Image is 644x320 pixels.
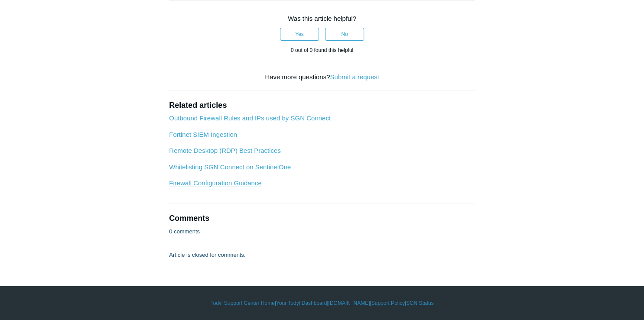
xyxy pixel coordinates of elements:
button: This article was helpful [280,28,319,41]
a: Outbound Firewall Rules and IPs used by SGN Connect [169,114,331,122]
h2: Related articles [169,100,475,111]
p: Article is closed for comments. [169,251,245,259]
div: | | | | [71,299,573,307]
a: [DOMAIN_NAME] [328,299,370,307]
a: Remote Desktop (RDP) Best Practices [169,147,281,154]
span: 0 out of 0 found this helpful [291,47,353,53]
p: 0 comments [169,227,200,236]
a: SGN Status [406,299,433,307]
a: Submit a request [330,73,379,81]
a: Your Todyl Dashboard [276,299,327,307]
a: Whitelisting SGN Connect on SentinelOne [169,163,291,171]
h2: Comments [169,213,475,224]
a: Firewall Configuration Guidance [169,179,261,187]
a: Todyl Support Center Home [211,299,275,307]
a: Support Policy [371,299,405,307]
button: This article was not helpful [325,28,364,41]
a: Fortinet SIEM Ingestion [169,131,237,138]
div: Have more questions? [169,72,475,82]
span: Was this article helpful? [288,15,356,22]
